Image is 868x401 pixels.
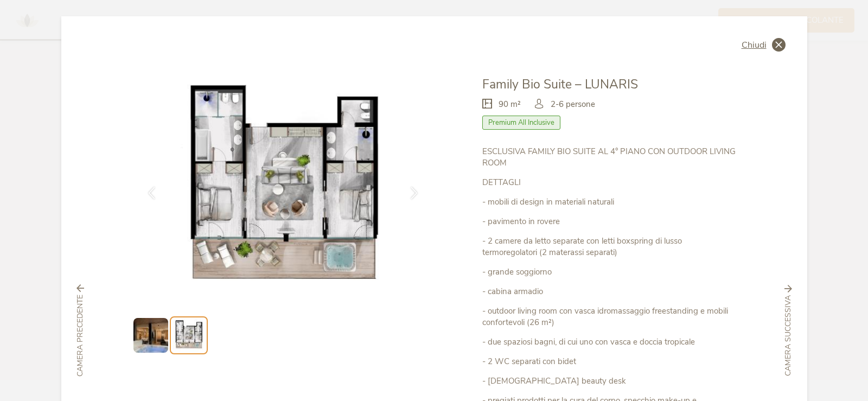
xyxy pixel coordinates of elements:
span: 90 m² [499,99,521,110]
p: DETTAGLI [482,177,736,188]
p: - outdoor living room con vasca idromassaggio freestanding e mobili confortevoli (26 m²) [482,305,736,328]
span: 2-6 persone [551,99,595,110]
img: Preview [173,319,205,352]
p: ESCLUSIVA FAMILY BIO SUITE AL 4° PIANO CON OUTDOOR LIVING ROOM [482,146,736,169]
span: Camera precedente [75,295,86,377]
p: - due spaziosi bagni, di cui uno con vasca e doccia tropicale [482,336,736,348]
p: - mobili di design in materiali naturali [482,196,736,208]
span: Chiudi [742,41,767,49]
p: - 2 camere da letto separate con letti boxspring di lusso termoregolatori (2 materassi separati) [482,235,736,258]
p: - pavimento in rovere [482,216,736,227]
p: - cabina armadio [482,286,736,297]
p: - [DEMOGRAPHIC_DATA] beauty desk [482,375,736,387]
p: - grande soggiorno [482,266,736,278]
img: Preview [133,318,168,353]
span: Premium All Inclusive [482,116,560,130]
span: Camera successiva [783,295,794,376]
p: - 2 WC separati con bidet [482,356,736,367]
img: Family Bio Suite – LUNARIS [132,76,435,303]
span: Family Bio Suite – LUNARIS [482,76,638,93]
